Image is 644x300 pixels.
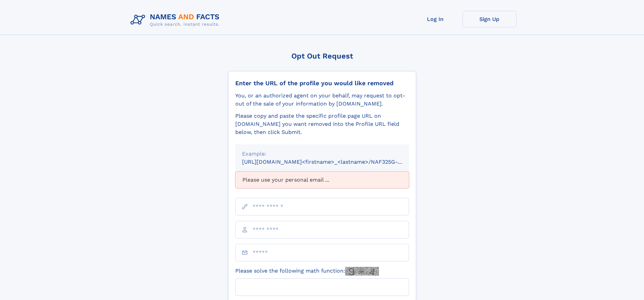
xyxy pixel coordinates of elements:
a: Sign Up [462,11,517,27]
a: Log In [408,11,462,27]
small: [URL][DOMAIN_NAME]<firstname>_<lastname>/NAF325G-xxxxxxxx [242,159,422,165]
div: Example: [242,150,402,158]
div: Please use your personal email ... [235,171,409,188]
label: Please solve the following math function: [235,267,379,276]
div: Please copy and paste the specific profile page URL on [DOMAIN_NAME] you want removed into the Pr... [235,112,409,136]
div: You, or an authorized agent on your behalf, may request to opt-out of the sale of your informatio... [235,92,409,108]
div: Opt Out Request [228,52,416,60]
div: Enter the URL of the profile you would like removed [235,79,409,87]
img: Logo Names and Facts [128,11,225,29]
